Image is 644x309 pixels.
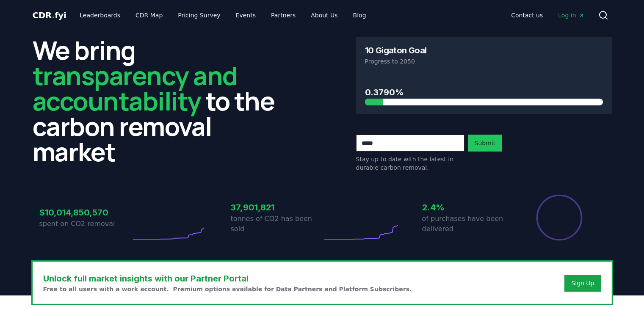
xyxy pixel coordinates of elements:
[231,201,322,214] h3: 37,901,821
[33,10,66,20] span: CDR fyi
[365,86,603,99] h3: 0.3790%
[264,8,302,23] a: Partners
[129,8,169,23] a: CDR Map
[52,10,55,20] span: .
[73,8,127,23] a: Leaderboards
[551,8,591,23] a: Log in
[558,11,584,19] span: Log in
[304,8,344,23] a: About Us
[229,8,263,23] a: Events
[571,279,594,287] a: Sign Up
[536,194,583,241] div: Percentage of sales delivered
[504,8,591,23] nav: Main
[468,135,503,152] button: Submit
[43,272,412,285] h3: Unlock full market insights with our Partner Portal
[346,8,373,23] a: Blog
[39,206,131,219] h3: $10,014,850,570
[422,201,514,214] h3: 2.4%
[73,8,373,23] nav: Main
[33,37,288,164] h2: We bring to the carbon removal market
[231,214,322,234] p: tonnes of CO2 has been sold
[422,214,514,234] p: of purchases have been delivered
[504,8,550,23] a: Contact us
[171,8,227,23] a: Pricing Survey
[33,58,237,118] span: transparency and accountability
[564,275,601,292] button: Sign Up
[365,57,603,66] p: Progress to 2050
[33,9,66,21] a: CDR.fyi
[43,285,412,293] p: Free to all users with a work account. Premium options available for Data Partners and Platform S...
[39,219,131,229] p: spent on CO2 removal
[365,46,427,55] h3: 10 Gigaton Goal
[356,155,464,172] p: Stay up to date with the latest in durable carbon removal.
